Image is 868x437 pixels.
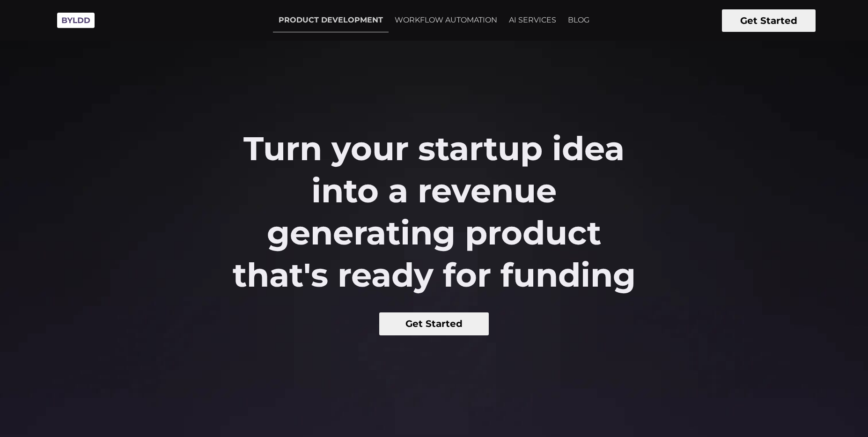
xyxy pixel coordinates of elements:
button: Get Started [722,9,816,32]
button: Get Started [379,312,489,335]
a: PRODUCT DEVELOPMENT [273,8,389,32]
a: AI SERVICES [503,8,562,32]
h2: Turn your startup idea into a revenue generating product that's ready for funding [217,127,651,296]
a: BLOG [562,8,595,32]
img: Byldd - Product Development Company [52,7,99,33]
a: WORKFLOW AUTOMATION [389,8,503,32]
